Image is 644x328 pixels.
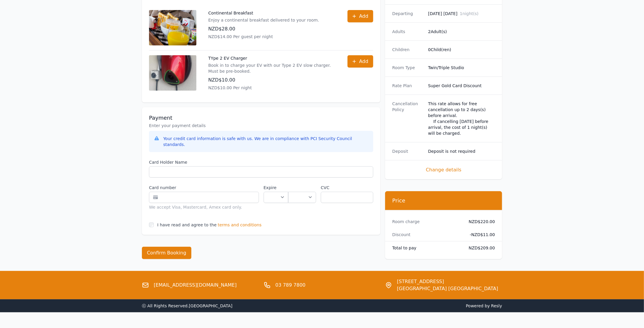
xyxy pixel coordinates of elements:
dt: Discount [392,232,459,238]
label: Expire [264,185,288,191]
h3: Payment [149,114,373,121]
span: Change details [392,166,495,173]
dt: Adults [392,29,423,35]
p: NZD$10.00 [208,77,336,84]
a: 03 789 7800 [275,282,306,289]
p: Enter your payment details [149,123,373,129]
dd: Super Gold Card Discount [428,83,495,89]
dt: Departing [392,11,423,17]
dt: Children [392,47,423,53]
span: [GEOGRAPHIC_DATA] [GEOGRAPHIC_DATA] [397,285,498,292]
dt: Rate Plan [392,83,423,89]
p: Continental Breakfast [208,10,319,16]
dd: NZD$209.00 [464,245,495,251]
span: Add [359,58,368,65]
p: Enjoy a continental breakfast delivered to your room. [208,17,319,23]
dd: NZD$220.00 [464,219,495,225]
label: Card number [149,185,259,191]
p: NZD$28.00 [208,25,319,33]
p: TYpe 2 EV Charger [208,55,336,61]
dd: Deposit is not required [428,148,495,154]
dd: 2 Adult(s) [428,29,495,35]
span: terms and conditions [218,222,262,228]
img: Continental Breakfast [149,10,196,46]
dt: Deposit [392,148,423,154]
dd: [DATE] [DATE] [428,11,495,17]
dt: Room Type [392,65,423,71]
dt: Cancellation Policy [392,101,423,136]
a: [EMAIL_ADDRESS][DOMAIN_NAME] [154,282,237,289]
div: We accept Visa, Mastercard, Amex card only. [149,204,259,210]
div: Your credit card information is safe with us. We are in compliance with PCI Security Council stan... [163,136,369,147]
button: Confirm Booking [142,247,191,259]
label: . [288,185,316,191]
dd: Twin/Triple Studio [428,65,495,71]
span: [STREET_ADDRESS] [397,278,498,285]
dt: Room charge [392,219,459,225]
span: Add [359,13,368,20]
dd: 0 Child(ren) [428,47,495,53]
h3: Price [392,197,495,204]
dt: Total to pay [392,245,459,251]
label: Card Holder Name [149,159,373,165]
p: NZD$10.00 Per night [208,85,336,91]
span: 1 night(s) [460,11,478,16]
button: Add [347,10,373,22]
span: Powered by [324,303,502,309]
div: This rate allows for free cancellation up to 2 days(s) before arrival. If cancelling [DATE] befor... [428,101,495,136]
label: I have read and agree to the [157,223,217,227]
p: NZD$14.00 Per guest per night [208,34,319,40]
dd: - NZD$11.00 [464,232,495,238]
button: Add [347,55,373,68]
img: TYpe 2 EV Charger [149,55,196,91]
a: Resly [491,303,502,308]
span: ⓒ All Rights Reserved. [GEOGRAPHIC_DATA] [142,303,233,308]
p: Book in to charge your EV with our Type 2 EV slow charger. Must be pre-booked. [208,62,336,74]
label: CVC [321,185,373,191]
